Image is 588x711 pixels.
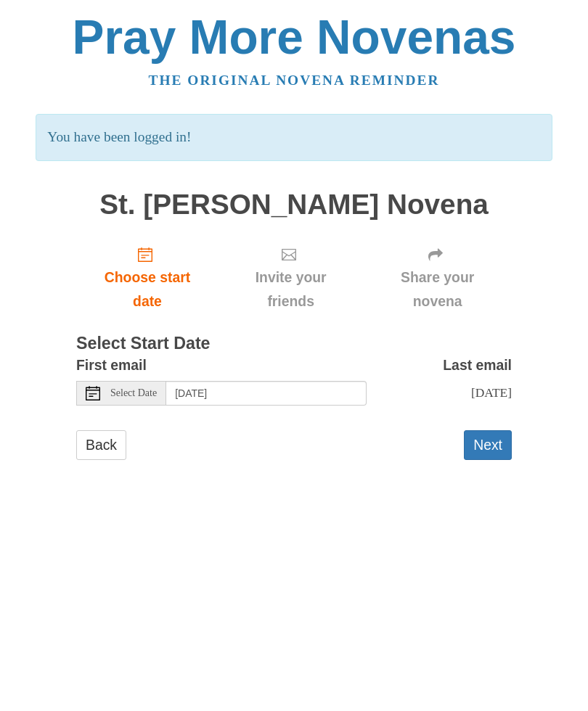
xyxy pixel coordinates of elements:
[76,189,512,221] h1: St. [PERSON_NAME] Novena
[36,114,552,161] p: You have been logged in!
[377,266,497,313] span: Share your novena
[110,388,157,398] span: Select Date
[76,334,512,353] h3: Select Start Date
[76,430,126,460] a: Back
[471,385,512,400] span: [DATE]
[91,266,204,313] span: Choose start date
[219,234,363,321] div: Click "Next" to confirm your start date first.
[464,430,512,460] button: Next
[73,10,516,64] a: Pray More Novenas
[443,353,512,377] label: Last email
[149,73,440,88] a: The original novena reminder
[233,266,348,313] span: Invite your friends
[76,234,219,321] a: Choose start date
[76,353,147,377] label: First email
[363,234,512,321] div: Click "Next" to confirm your start date first.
